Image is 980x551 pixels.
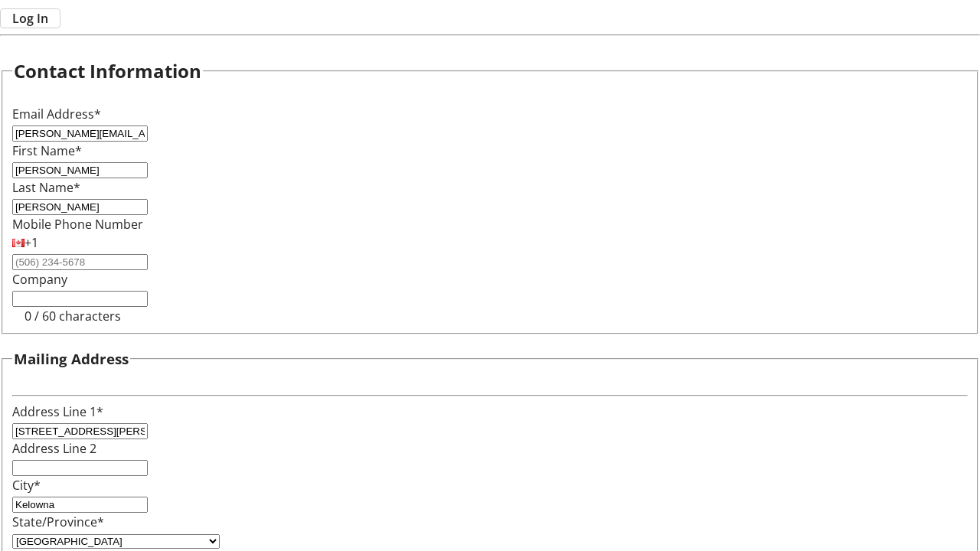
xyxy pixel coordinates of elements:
[12,514,104,530] label: State/Province*
[12,423,148,439] input: Address
[12,440,96,457] label: Address Line 2
[14,57,201,85] h2: Contact Information
[12,477,41,494] label: City*
[12,106,101,122] label: Email Address*
[12,216,143,233] label: Mobile Phone Number
[12,254,148,270] input: (506) 234-5678
[12,142,82,159] label: First Name*
[24,308,121,324] tr-character-limit: 0 / 60 characters
[12,497,148,513] input: City
[14,348,129,370] h3: Mailing Address
[12,9,48,28] span: Log In
[12,179,80,196] label: Last Name*
[12,271,67,288] label: Company
[12,403,103,420] label: Address Line 1*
